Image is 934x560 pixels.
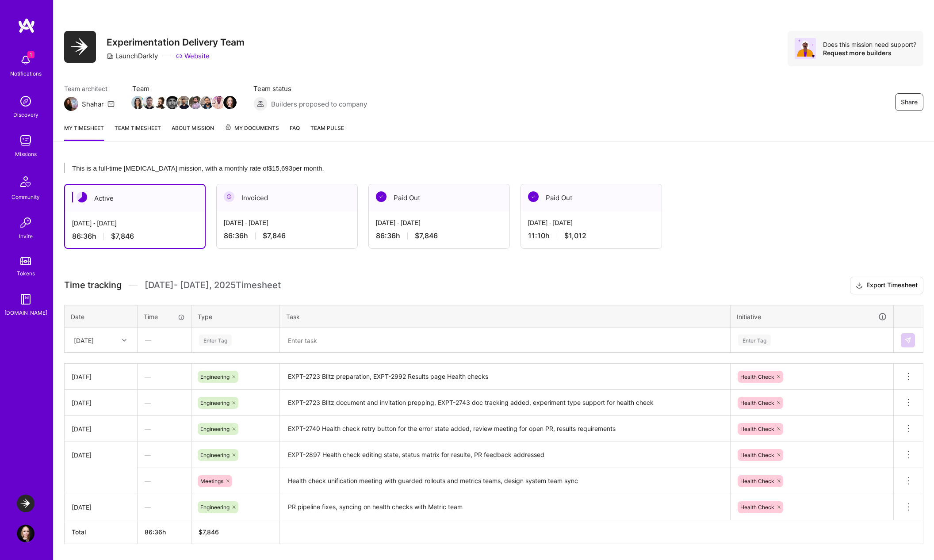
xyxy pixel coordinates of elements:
[138,443,191,467] div: —
[199,333,232,347] div: Enter Tag
[4,308,47,317] div: [DOMAIN_NAME]
[200,426,230,432] span: Engineering
[281,365,729,389] textarea: EXPT-2723 Blitz preparation, EXPT-2992 Results page Health checks
[155,95,167,110] a: Team Member Avatar
[77,192,87,202] img: Active
[376,231,502,240] div: 86:36 h
[281,443,729,467] textarea: EXPT-2897 Health check editing state, status matrix for resulte, PR feedback addressed
[740,452,774,458] span: Health Check
[310,123,344,141] a: Team Pulse
[72,398,130,408] div: [DATE]
[901,98,918,107] span: Share
[281,391,729,415] textarea: EXPT-2723 Blitz document and invitation prepping, EXPT-2743 doc tracking added, experiment type s...
[107,100,115,107] i: icon Mail
[290,123,300,141] a: FAQ
[191,520,280,544] th: $7,846
[823,40,916,49] div: Does this mission need support?
[15,149,37,159] div: Missions
[564,231,586,240] span: $1,012
[27,51,34,58] span: 1
[72,219,198,228] div: [DATE] - [DATE]
[17,269,35,278] div: Tokens
[795,38,816,59] img: Avatar
[740,478,774,484] span: Health Check
[740,504,774,510] span: Health Check
[189,96,202,109] img: Team Member Avatar
[225,123,279,133] span: My Documents
[369,184,509,211] div: Paid Out
[64,84,115,93] span: Team architect
[15,525,37,542] a: User Avatar
[178,95,190,110] a: Team Member Avatar
[167,95,178,110] a: Team Member Avatar
[200,478,223,484] span: Meetings
[65,305,138,328] th: Date
[224,95,236,110] a: Team Member Avatar
[20,257,31,265] img: tokens
[65,520,138,544] th: Total
[107,53,114,60] i: icon CompanyGray
[253,84,367,93] span: Team status
[521,184,662,211] div: Paid Out
[17,495,34,512] img: LaunchDarkly: Experimentation Delivery Team
[528,218,655,228] div: [DATE] - [DATE]
[376,218,502,228] div: [DATE] - [DATE]
[191,305,280,328] th: Type
[280,305,731,328] th: Task
[217,184,357,211] div: Invoiced
[122,338,126,343] i: icon Chevron
[18,18,35,34] img: logo
[19,232,33,241] div: Invite
[132,95,144,110] a: Team Member Avatar
[17,132,34,149] img: teamwork
[10,69,42,78] div: Notifications
[212,96,225,109] img: Team Member Avatar
[223,96,237,109] img: Team Member Avatar
[138,495,191,519] div: —
[17,525,34,542] img: User Avatar
[138,328,191,352] div: —
[138,365,191,389] div: —
[200,400,230,406] span: Engineering
[17,290,34,308] img: guide book
[201,95,213,110] a: Team Member Avatar
[74,335,94,345] div: [DATE]
[415,231,438,240] span: $7,846
[172,123,214,141] a: About Mission
[850,277,923,294] button: Export Timesheet
[224,231,350,240] div: 86:36 h
[64,97,78,111] img: Team Architect
[528,191,539,202] img: Paid Out
[144,312,185,321] div: Time
[271,99,367,109] span: Builders proposed to company
[17,92,34,110] img: discovery
[213,95,224,110] a: Team Member Avatar
[177,96,191,109] img: Team Member Avatar
[132,84,236,93] span: Team
[738,333,771,347] div: Enter Tag
[281,495,729,519] textarea: PR pipeline fixes, syncing on health checks with Metric team
[64,280,122,291] span: Time tracking
[115,123,161,141] a: Team timesheet
[72,232,198,241] div: 86:36 h
[200,504,230,510] span: Engineering
[737,312,887,322] div: Initiative
[138,391,191,415] div: —
[740,426,774,432] span: Health Check
[138,520,191,544] th: 86:36h
[17,51,34,69] img: bell
[225,123,279,141] a: My Documents
[72,450,130,460] div: [DATE]
[145,280,281,291] span: [DATE] - [DATE] , 2025 Timesheet
[13,110,38,119] div: Discovery
[64,123,104,141] a: My timesheet
[72,424,130,434] div: [DATE]
[82,99,104,109] div: Shahar
[281,417,729,441] textarea: EXPT-2740 Health check retry button for the error state added, review meeting for open PR, result...
[143,96,156,109] img: Team Member Avatar
[11,192,40,202] div: Community
[376,191,387,202] img: Paid Out
[200,96,214,109] img: Team Member Avatar
[64,31,96,63] img: Company Logo
[107,51,158,61] div: LaunchDarkly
